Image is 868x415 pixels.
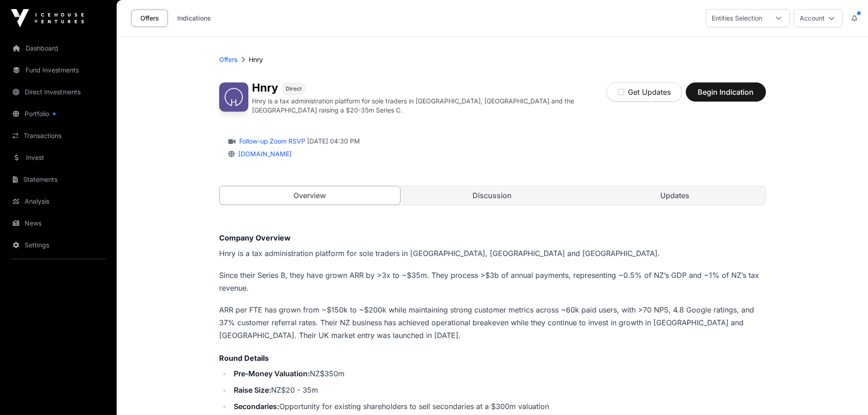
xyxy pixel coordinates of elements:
a: Offers [131,10,168,27]
p: Since their Series B, they have grown ARR by >3x to ~$35m. They process >$3b of annual payments, ... [219,269,766,294]
strong: Round Details [219,354,269,363]
p: Hnry [249,55,263,64]
h1: Hnry [252,82,278,95]
nav: Tabs [220,186,765,205]
a: Overview [219,186,401,205]
li: NZ$20 - 35m [231,384,766,396]
span: [DATE] 04:30 PM [307,137,360,146]
strong: Secondaries: [234,402,279,411]
a: Dashboard [7,38,109,58]
a: News [7,213,109,233]
img: Hnry [219,82,248,112]
div: Entities Selection [706,10,768,27]
p: Hnry is a tax administration platform for sole traders in [GEOGRAPHIC_DATA], [GEOGRAPHIC_DATA] an... [219,247,766,260]
img: Icehouse Ventures Logo [11,9,84,27]
a: Discussion [402,186,583,205]
a: Begin Indication [686,92,766,101]
p: ARR per FTE has grown from ~$150k to ~$200k while maintaining strong customer metrics across ~60k... [219,303,766,342]
span: Begin Indication [697,87,755,97]
a: Updates [585,186,765,205]
a: Indications [171,10,217,27]
li: Opportunity for existing shareholders to sell secondaries at a $300m valuation [231,400,766,413]
li: NZ$350m [231,367,766,380]
a: Settings [7,235,109,255]
a: Fund Investments [7,60,109,80]
span: Direct [286,85,302,92]
button: Account [794,9,842,27]
a: Invest [7,148,109,168]
p: Hnry is a tax administration platform for sole traders in [GEOGRAPHIC_DATA], [GEOGRAPHIC_DATA] an... [252,97,606,115]
a: Offers [219,55,237,64]
strong: Company Overview [219,233,291,242]
strong: Pre-Money Valuation: [234,369,310,378]
a: Follow-up Zoom RSVP [237,137,305,146]
a: Direct Investments [7,82,109,102]
a: Transactions [7,126,109,146]
a: Portfolio [7,104,109,124]
button: Get Updates [606,82,682,102]
strong: Raise Size: [234,385,271,395]
a: Analysis [7,191,109,211]
button: Begin Indication [686,82,766,102]
a: Statements [7,169,109,190]
a: [DOMAIN_NAME] [235,150,292,158]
